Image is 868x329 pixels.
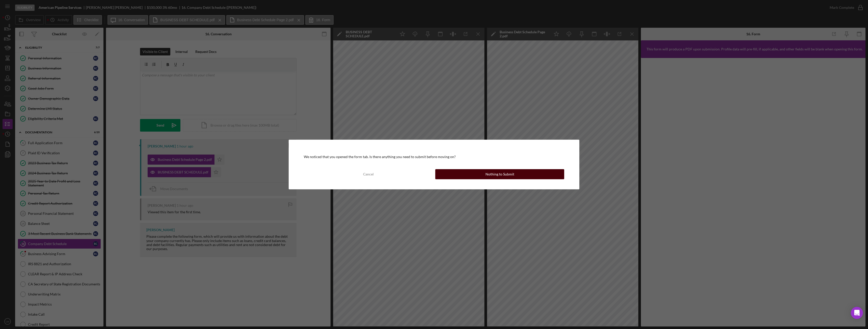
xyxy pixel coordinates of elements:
div: Nothing to Submit [485,169,514,179]
div: We noticed that you opened the form tab. Is there anything you need to submit before moving on? [304,155,564,159]
button: Cancel [304,169,433,179]
button: Nothing to Submit [435,169,564,179]
div: Cancel [363,169,374,179]
div: Open Intercom Messenger [851,307,863,319]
